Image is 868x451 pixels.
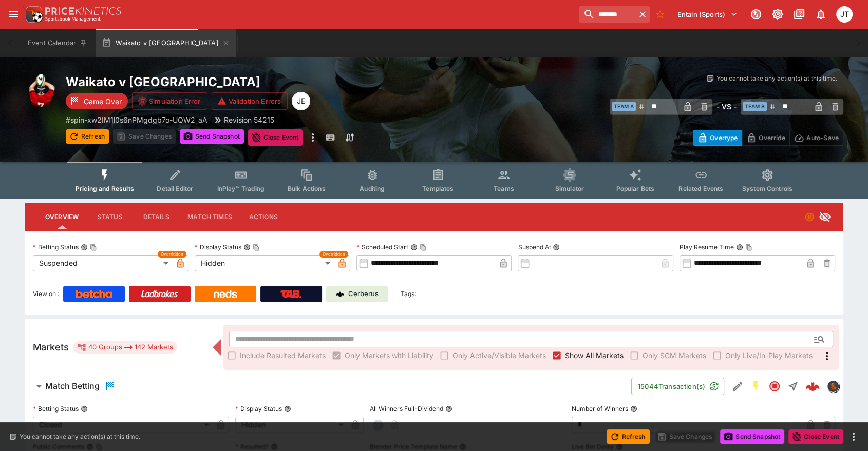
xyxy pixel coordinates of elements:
p: Suspend At [518,243,551,251]
button: Number of Winners [630,405,637,413]
button: Open [810,330,828,348]
button: Send Snapshot [180,129,244,144]
button: 15044Transaction(s) [631,378,724,395]
span: Pricing and Results [76,185,134,192]
button: Actions [240,205,287,229]
p: Copy To Clipboard [66,114,207,125]
h2: Copy To Clipboard [66,74,455,90]
button: Toggle light/dark mode [768,5,787,24]
img: Neds [214,290,237,298]
button: Copy To Clipboard [420,244,427,251]
span: Include Resulted Markets [240,350,326,361]
p: Number of Winners [572,404,628,413]
button: more [307,129,319,146]
button: Connected to PK [747,5,765,24]
p: Cerberus [348,289,379,299]
button: Display Status [284,405,291,413]
button: Send Snapshot [720,429,784,444]
p: Display Status [195,243,241,251]
span: Overridden [323,251,345,258]
button: Copy To Clipboard [90,244,97,251]
img: Betcha [76,290,112,298]
p: Display Status [235,404,282,413]
button: Play Resume TimeCopy To Clipboard [736,244,743,251]
span: Only SGM Markets [643,350,706,361]
span: Overridden [161,251,183,258]
span: System Controls [742,185,792,192]
div: sportingsolutions [827,380,839,393]
span: Popular Bets [616,185,654,192]
a: Cerberus [326,286,388,302]
button: Overtype [693,130,742,146]
label: View on : [33,286,59,302]
span: Only Live/In-Play Markets [725,350,813,361]
p: Scheduled Start [356,243,408,251]
a: fa97dd57-73a3-4bd6-94b6-12efb86a476f [802,376,823,397]
div: Start From [693,130,843,146]
h5: Markets [33,341,69,353]
h6: - VS - [716,101,737,112]
button: Select Tenant [671,6,744,23]
button: Suspend At [553,244,560,251]
p: Overtype [710,132,738,143]
button: Straight [784,377,802,396]
button: All Winners Full-Dividend [445,405,452,413]
img: Cerberus [336,290,344,298]
button: more [847,430,860,443]
button: Betting StatusCopy To Clipboard [81,244,88,251]
div: fa97dd57-73a3-4bd6-94b6-12efb86a476f [805,379,820,394]
img: TabNZ [280,290,302,298]
button: Close Event [788,429,843,444]
button: Waikato v [GEOGRAPHIC_DATA] [96,29,236,57]
img: logo-cerberus--red.svg [805,379,820,394]
img: PriceKinetics [45,7,121,15]
p: You cannot take any action(s) at this time. [20,432,140,441]
button: Refresh [66,129,109,144]
button: No Bookmarks [652,6,668,23]
button: Copy To Clipboard [745,244,752,251]
p: Betting Status [33,243,79,251]
button: Validation Errors [212,92,288,110]
span: Team A [612,102,636,111]
img: sportingsolutions [827,381,839,392]
svg: Closed [768,380,781,393]
button: Close Event [248,129,303,146]
p: Revision 54215 [224,114,274,125]
button: Closed [765,377,784,396]
div: Suspended [33,255,172,271]
p: Override [759,132,785,143]
img: PriceKinetics Logo [23,4,43,25]
div: Event type filters [67,162,801,199]
span: Teams [494,185,514,192]
button: Joshua Thomson [833,3,856,26]
button: Copy To Clipboard [253,244,260,251]
button: Event Calendar [22,29,93,57]
span: InPlay™ Trading [217,185,265,192]
h6: Match Betting [45,381,100,391]
span: Related Events [678,185,723,192]
span: Simulator [555,185,584,192]
button: Overview [37,205,87,229]
p: Auto-Save [806,132,839,143]
button: Scheduled StartCopy To Clipboard [410,244,418,251]
button: Refresh [607,429,650,444]
span: Detail Editor [157,185,193,192]
p: Play Resume Time [680,243,734,251]
div: 40 Groups 142 Markets [77,341,173,354]
img: Ladbrokes [141,290,178,298]
svg: Suspended [804,212,815,222]
svg: Hidden [819,211,831,223]
span: Show All Markets [565,350,624,361]
p: Betting Status [33,404,79,413]
img: rugby_union.png [25,74,58,107]
button: SGM Enabled [747,377,765,396]
button: Display StatusCopy To Clipboard [243,244,251,251]
img: Sportsbook Management [45,17,101,22]
label: Tags: [401,286,416,302]
span: Only Markets with Liability [345,350,433,361]
div: James Edlin [292,92,310,110]
button: Auto-Save [789,130,843,146]
button: Edit Detail [728,377,747,396]
button: Override [742,130,789,146]
button: Match Betting [25,376,631,397]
